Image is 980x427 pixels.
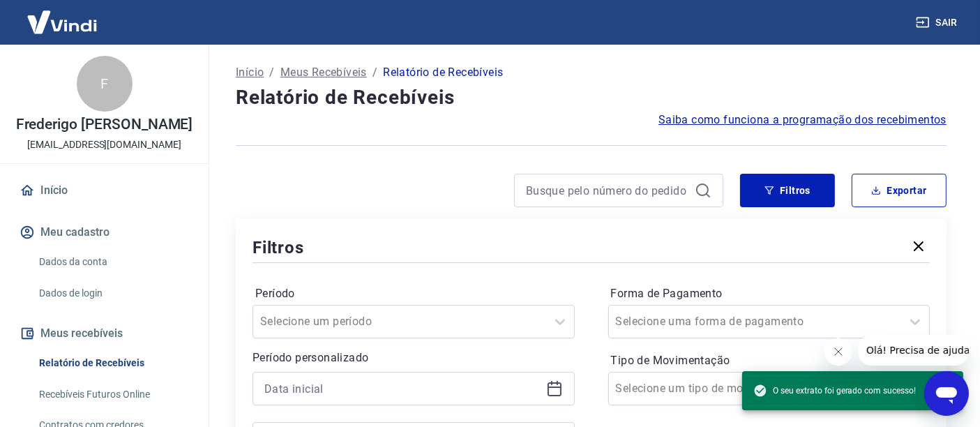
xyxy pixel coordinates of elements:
p: Período personalizado [252,350,575,366]
p: / [269,64,274,81]
p: Relatório de Recebíveis [383,64,503,81]
button: Sair [913,10,963,36]
button: Exportar [852,174,947,207]
a: Dados de login [33,279,192,308]
a: Início [236,64,264,81]
p: Frederigo [PERSON_NAME] [16,117,193,132]
button: Filtros [740,174,835,207]
iframe: Mensagem da empresa [858,335,969,366]
button: Meu cadastro [17,217,192,248]
a: Início [17,175,192,206]
h4: Relatório de Recebíveis [236,84,947,112]
button: Meus recebíveis [17,318,192,349]
img: Vindi [17,1,107,43]
a: Meus Recebíveis [280,64,367,81]
a: Dados da conta [33,248,192,276]
label: Forma de Pagamento [611,285,928,302]
h5: Filtros [252,237,304,259]
label: Período [255,285,572,302]
input: Data inicial [264,378,541,399]
a: Recebíveis Futuros Online [33,380,192,409]
p: / [372,64,377,81]
input: Busque pelo número do pedido [526,180,689,201]
iframe: Botão para abrir a janela de mensagens [924,371,969,416]
a: Relatório de Recebíveis [33,349,192,377]
label: Tipo de Movimentação [611,352,928,369]
span: Olá! Precisa de ajuda? [8,10,117,21]
iframe: Fechar mensagem [824,338,852,366]
a: Saiba como funciona a programação dos recebimentos [658,112,947,128]
p: [EMAIL_ADDRESS][DOMAIN_NAME] [27,137,181,152]
span: O seu extrato foi gerado com sucesso! [753,384,916,398]
div: F [77,56,133,112]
